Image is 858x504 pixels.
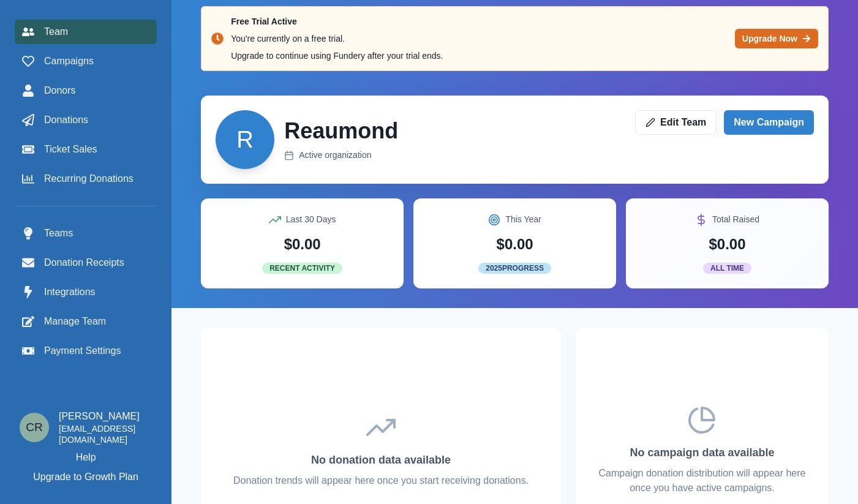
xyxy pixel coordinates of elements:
p: [PERSON_NAME] [59,409,152,424]
h2: Reaumond [284,118,398,144]
span: Donations [44,113,88,127]
span: 2025 Progress [478,263,551,274]
a: Manage Team [15,309,157,334]
span: All Time [703,263,751,274]
a: New Campaign [724,110,814,135]
p: Campaign donation distribution will appear here once you have active campaigns. [595,466,809,495]
a: Team [15,20,157,44]
span: Manage Team [44,314,106,329]
div: Connor Reaumond [26,421,43,433]
a: Campaigns [15,49,157,73]
a: Teams [15,221,157,246]
a: Edit Team [635,110,717,135]
a: Help [76,450,96,465]
p: You're currently on a free trial. [231,31,735,46]
p: $0.00 [497,233,533,255]
p: No donation data available [311,452,451,468]
span: Donors [44,83,76,98]
span: Recurring Donations [44,171,134,186]
p: Total Raised [712,213,759,226]
a: Upgrade Now [735,29,818,48]
span: Donation Receipts [44,255,124,270]
p: [EMAIL_ADDRESS][DOMAIN_NAME] [59,424,152,445]
a: Donations [15,108,157,132]
span: Teams [44,226,73,241]
span: Ticket Sales [44,142,97,157]
p: This Year [505,213,541,226]
p: $0.00 [284,233,321,255]
p: $0.00 [709,233,746,255]
p: Upgrade to Growth Plan [33,470,138,484]
div: Reaumond [236,128,254,151]
a: Donors [15,78,157,103]
a: Recurring Donations [15,167,157,191]
a: Payment Settings [15,339,157,363]
span: Integrations [44,285,96,299]
span: Campaigns [44,54,94,69]
a: Donation Receipts [15,250,157,275]
p: Upgrade to continue using Fundery after your trial ends. [231,48,735,63]
p: Donation trends will appear here once you start receiving donations. [233,473,529,488]
p: Last 30 Days [286,213,336,226]
a: Ticket Sales [15,137,157,162]
p: No campaign data available [630,445,774,461]
div: Free Trial Active [231,14,730,29]
a: Integrations [15,280,157,304]
span: Team [44,24,68,39]
p: Active organization [299,149,371,162]
span: Payment Settings [44,344,121,358]
span: Recent Activity [262,263,342,274]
